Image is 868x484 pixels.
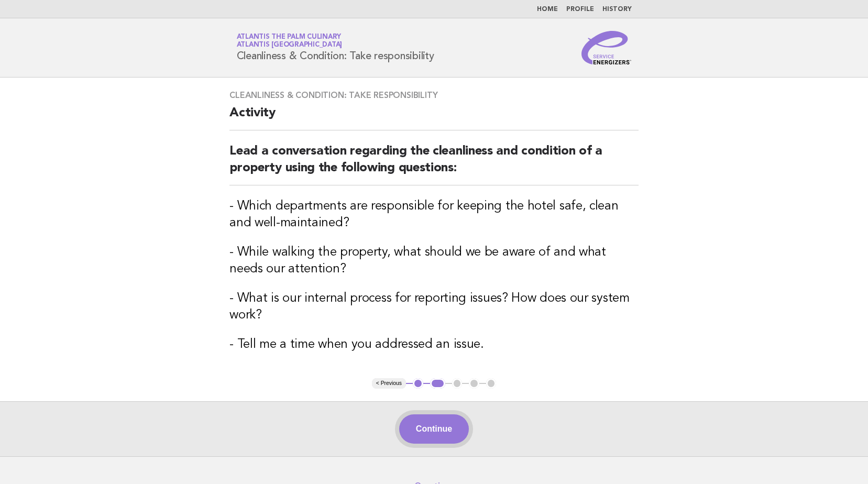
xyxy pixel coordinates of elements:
h3: Cleanliness & Condition: Take responsibility [229,90,639,101]
button: < Previous [372,378,406,389]
h3: - Tell me a time when you addressed an issue. [229,336,639,353]
button: Continue [399,414,469,444]
a: Home [537,6,558,13]
button: 2 [430,378,445,389]
button: 1 [413,378,423,389]
span: Atlantis [GEOGRAPHIC_DATA] [237,42,343,49]
h2: Activity [229,105,639,130]
img: Service Energizers [581,31,632,64]
a: Atlantis The Palm CulinaryAtlantis [GEOGRAPHIC_DATA] [237,34,343,48]
h1: Cleanliness & Condition: Take responsibility [237,34,434,61]
a: Profile [566,6,594,13]
h3: - What is our internal process for reporting issues? How does our system work? [229,290,639,324]
h2: Lead a conversation regarding the cleanliness and condition of a property using the following que... [229,143,639,185]
a: History [602,6,632,13]
h3: - While walking the property, what should we be aware of and what needs our attention? [229,244,639,278]
h3: - Which departments are responsible for keeping the hotel safe, clean and well-maintained? [229,198,639,232]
